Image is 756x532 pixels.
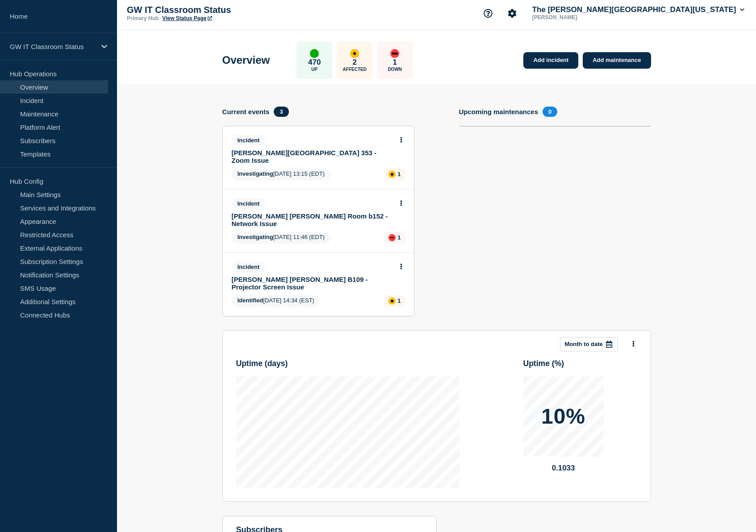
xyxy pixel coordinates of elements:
a: Add incident [523,52,578,69]
h3: Uptime ( days ) [236,359,288,368]
span: Incident [232,262,266,272]
p: 0.1033 [523,464,604,473]
p: 10% [541,406,585,427]
p: 1 [397,171,401,177]
span: Identified [238,297,263,304]
span: Incident [232,135,266,145]
span: Investigating [238,234,273,240]
button: Month to date [560,337,618,351]
p: 470 [308,58,321,67]
span: Investigating [238,170,273,177]
button: Account settings [503,4,522,23]
p: GW IT Classroom Status [127,5,305,15]
button: The [PERSON_NAME][GEOGRAPHIC_DATA][US_STATE] [530,5,746,14]
h4: Upcoming maintenances [459,108,539,115]
p: 2 [353,58,357,67]
h3: Uptime ( % ) [523,359,564,368]
p: Month to date [565,341,603,347]
p: Primary Hub [127,15,159,21]
span: [DATE] 11:46 (EDT) [232,232,331,243]
p: Affected [343,67,367,72]
a: [PERSON_NAME][GEOGRAPHIC_DATA] 353 - Zoom Issue [232,149,393,164]
div: affected [388,171,396,178]
p: 1 [397,297,401,304]
p: 1 [393,58,397,67]
p: Down [388,67,402,72]
button: Support [479,4,497,23]
a: Add maintenance [583,52,651,69]
span: [DATE] 14:34 (EST) [232,295,320,307]
span: 3 [274,107,288,117]
h1: Overview [222,54,270,66]
div: down [390,49,399,58]
div: affected [350,49,359,58]
span: [DATE] 13:15 (EDT) [232,169,331,180]
h4: Current events [222,108,270,115]
div: down [388,234,396,241]
div: up [310,49,319,58]
p: 1 [397,234,401,241]
p: GW IT Classroom Status [10,43,96,50]
span: 0 [543,107,557,117]
p: Up [311,67,317,72]
a: View Status Page [162,15,212,21]
a: [PERSON_NAME] [PERSON_NAME] B109 - Projector Screen Issue [232,276,393,291]
a: [PERSON_NAME] [PERSON_NAME] Room b152 - Network Issue [232,212,393,227]
div: affected [388,297,396,305]
p: [PERSON_NAME] [530,14,623,21]
span: Incident [232,198,266,209]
